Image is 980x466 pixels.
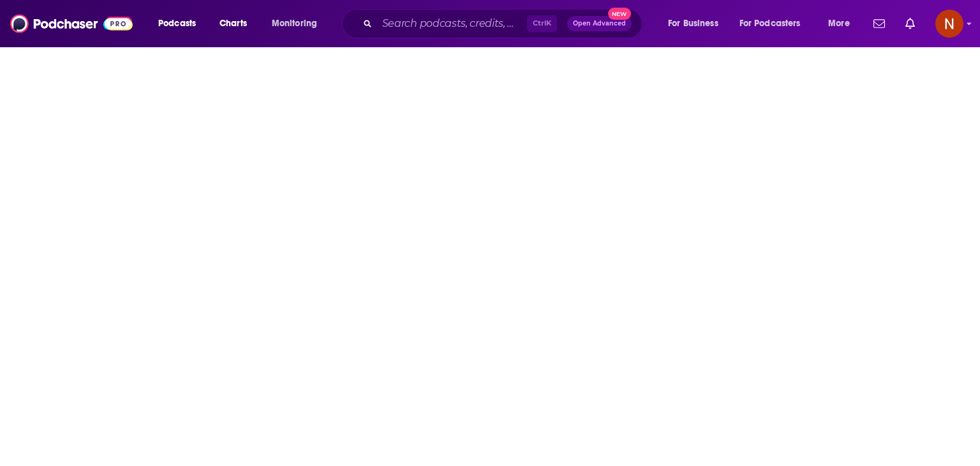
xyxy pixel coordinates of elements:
button: Show profile menu [935,10,963,38]
span: More [828,15,850,33]
span: Ctrl K [527,15,557,32]
button: open menu [659,13,734,34]
button: open menu [731,13,819,34]
span: Monitoring [272,15,317,33]
button: open menu [263,13,334,34]
div: Search podcasts, credits, & more... [354,9,655,38]
span: Charts [219,15,247,33]
span: Logged in as AdelNBM [935,10,963,38]
a: Charts [211,13,255,34]
span: For Podcasters [739,15,801,33]
button: open menu [819,13,866,34]
a: Show notifications dropdown [900,13,920,34]
img: Podchaser - Follow, Share and Rate Podcasts [10,11,133,36]
span: New [608,8,631,20]
img: User Profile [935,10,963,38]
span: Open Advanced [573,20,626,27]
span: Podcasts [158,15,196,33]
button: Open AdvancedNew [567,16,632,31]
a: Show notifications dropdown [868,13,890,34]
input: Search podcasts, credits, & more... [377,13,527,34]
button: open menu [149,13,212,34]
span: For Business [668,15,718,33]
